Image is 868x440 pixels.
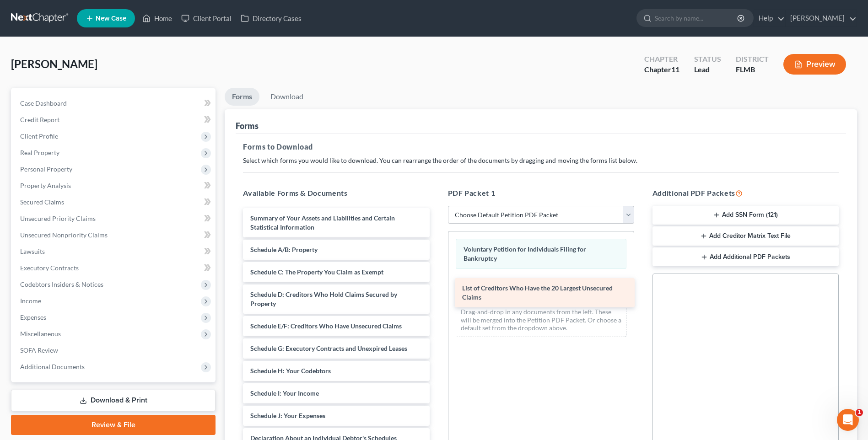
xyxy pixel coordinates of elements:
span: SOFA Review [20,346,58,354]
span: Schedule C: The Property You Claim as Exempt [250,268,383,276]
a: Property Analysis [13,177,216,194]
div: Drag-and-drop in any documents from the left. These will be merged into the Petition PDF Packet. ... [456,303,626,337]
span: Personal Property [20,165,72,173]
a: Forms [225,88,259,106]
span: Secured Claims [20,198,64,206]
span: 11 [671,65,679,74]
button: Add Additional PDF Packets [652,247,839,267]
a: Unsecured Nonpriority Claims [13,227,216,243]
span: Summary of Your Assets and Liabilities and Certain Statistical Information [250,214,395,231]
span: Case Dashboard [20,99,67,107]
h5: Additional PDF Packets [652,188,839,199]
a: Executory Contracts [13,260,216,276]
span: Income [20,297,41,305]
a: Review & File [11,415,216,435]
span: Unsecured Nonpriority Claims [20,231,108,239]
span: Lawsuits [20,247,45,255]
span: Codebtors Insiders & Notices [20,280,103,288]
h5: Available Forms & Documents [243,188,429,199]
div: FLMB [736,64,769,75]
h5: PDF Packet 1 [448,188,634,199]
button: Preview [783,54,846,75]
span: 1 [856,409,863,416]
a: Home [138,10,177,27]
span: Miscellaneous [20,330,61,338]
span: Voluntary Petition for Individuals Filing for Bankruptcy [464,245,586,262]
a: Help [754,10,785,27]
span: Expenses [20,313,46,321]
span: Property Analysis [20,182,71,189]
h5: Forms to Download [243,141,839,152]
div: Lead [694,64,721,75]
span: Executory Contracts [20,264,79,272]
span: Unsecured Priority Claims [20,215,96,222]
a: Case Dashboard [13,95,216,112]
span: Schedule A/B: Property [250,246,318,253]
span: Credit Report [20,116,59,123]
span: List of Creditors Who Have the 20 Largest Unsecured Claims [462,284,613,301]
button: Add SSN Form (121) [652,206,839,225]
a: Credit Report [13,112,216,128]
span: Schedule D: Creditors Who Hold Claims Secured by Property [250,290,397,307]
input: Search by name... [655,10,739,27]
div: Forms [236,120,259,131]
span: [PERSON_NAME] [11,57,97,70]
span: Schedule I: Your Income [250,389,319,397]
a: Directory Cases [236,10,306,27]
p: Select which forms you would like to download. You can rearrange the order of the documents by dr... [243,156,839,165]
div: Chapter [644,64,679,75]
span: Schedule E/F: Creditors Who Have Unsecured Claims [250,322,402,330]
a: Download [263,88,311,106]
a: Download & Print [11,390,216,411]
span: Schedule G: Executory Contracts and Unexpired Leases [250,344,407,352]
span: Additional Documents [20,363,85,370]
span: Schedule H: Your Codebtors [250,367,331,375]
a: Unsecured Priority Claims [13,210,216,227]
a: [PERSON_NAME] [786,10,857,27]
button: Add Creditor Matrix Text File [652,226,839,246]
a: SOFA Review [13,342,216,359]
span: Real Property [20,149,59,156]
a: Secured Claims [13,194,216,210]
a: Lawsuits [13,243,216,260]
span: Schedule J: Your Expenses [250,412,325,419]
div: District [736,54,769,64]
div: Status [694,54,721,64]
span: New Case [96,15,126,22]
a: Client Portal [177,10,236,27]
div: Chapter [644,54,679,64]
span: Client Profile [20,132,58,140]
iframe: Intercom live chat [837,409,859,431]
